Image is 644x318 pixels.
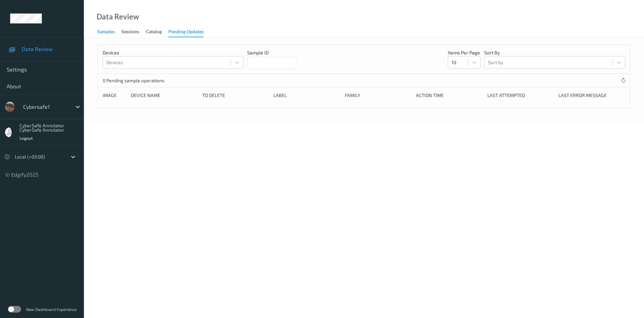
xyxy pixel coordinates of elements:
div: Last attempted [487,92,554,99]
div: Family [345,92,412,99]
p: Items per page [448,49,481,56]
div: Samples [97,28,115,37]
div: Data Review [97,13,139,20]
div: image [103,92,126,99]
p: Sort by [484,49,625,56]
a: Catalog [146,27,168,37]
p: Devices [103,49,244,56]
div: Last error message [558,92,625,99]
a: Pending Updates [168,27,210,37]
a: Sessions [121,27,146,37]
p: 0 Pending sample operations [103,77,164,84]
div: to delete [202,92,269,99]
div: Sessions [121,28,139,37]
div: Pending Updates [168,28,204,37]
a: Samples [97,27,121,37]
p: Sample ID [247,49,296,56]
div: Action time [416,92,483,99]
div: Device Name [131,92,198,99]
div: Label [273,92,340,99]
div: Catalog [146,28,162,37]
